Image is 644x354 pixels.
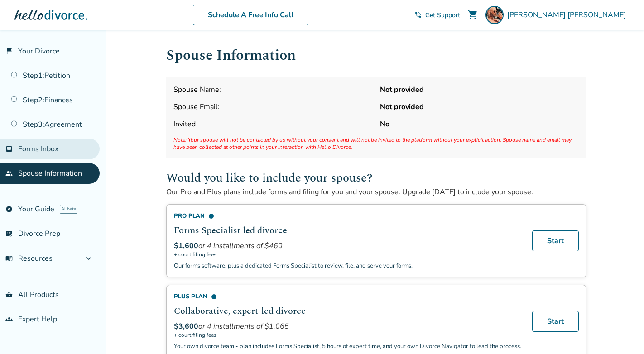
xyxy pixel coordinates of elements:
[174,304,521,318] h2: Collaborative, expert-led divorce
[173,136,579,151] span: Note: Your spouse will not be contacted by us without your consent and will not be invited to the...
[173,85,373,95] span: Spouse Name:
[599,311,644,354] iframe: Chat Widget
[211,294,217,300] span: info
[5,230,13,237] span: list_alt_check
[507,10,630,20] span: [PERSON_NAME] [PERSON_NAME]
[414,11,422,19] span: phone_in_talk
[485,6,504,24] img: Martin Petracca
[5,316,13,323] span: groups
[174,321,521,331] div: or 4 installments of $1,065
[5,254,53,263] span: Resources
[173,102,373,112] span: Spouse Email:
[174,251,521,258] span: + court filing fees
[193,5,308,25] a: Schedule A Free Info Call
[5,48,13,55] span: flag_2
[166,44,586,67] h1: Spouse Information
[174,321,198,331] span: $3,600
[5,170,13,177] span: people
[5,145,13,153] span: inbox
[83,253,94,264] span: expand_more
[174,342,521,350] p: Your own divorce team - plan includes Forms Specialist, 5 hours of expert time, and your own Divo...
[532,230,579,251] a: Start
[174,212,521,220] div: Pro Plan
[380,85,579,95] strong: Not provided
[414,11,460,19] a: phone_in_talkGet Support
[208,213,214,219] span: info
[60,205,77,214] span: AI beta
[425,11,460,19] span: Get Support
[380,102,579,112] strong: Not provided
[380,119,579,129] strong: No
[18,144,58,154] span: Forms Inbox
[174,292,521,301] div: Plus Plan
[173,119,373,129] span: Invited
[5,206,13,213] span: explore
[467,10,478,20] span: shopping_cart
[174,262,521,270] p: Our forms software, plus a dedicated Forms Specialist to review, file, and serve your forms.
[174,241,521,251] div: or 4 installments of $460
[532,311,579,332] a: Start
[174,224,521,237] h2: Forms Specialist led divorce
[5,291,13,298] span: shopping_basket
[5,255,13,262] span: menu_book
[174,331,521,339] span: + court filing fees
[166,187,586,197] p: Our Pro and Plus plans include forms and filing for you and your spouse. Upgrade [DATE] to includ...
[166,169,586,187] h2: Would you like to include your spouse?
[174,241,198,251] span: $1,600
